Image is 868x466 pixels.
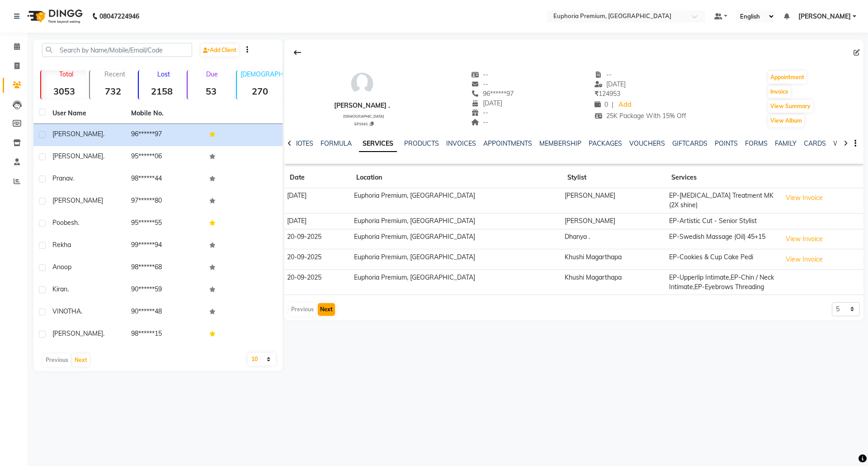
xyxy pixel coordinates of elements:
[349,70,376,97] img: avatar
[594,100,608,109] span: 0
[351,270,562,295] td: Euphoria Premium, [GEOGRAPHIC_DATA]
[52,130,103,138] span: [PERSON_NAME]
[833,139,859,147] a: WALLET
[52,329,103,338] span: [PERSON_NAME]
[351,249,562,270] td: Euphoria Premium, [GEOGRAPHIC_DATA]
[768,86,791,98] button: Invoice
[768,114,804,127] button: View Album
[189,70,234,78] p: Due
[142,70,185,78] p: Lost
[589,139,622,147] a: PACKAGES
[293,139,313,147] a: NOTES
[483,139,532,147] a: APPOINTMENTS
[52,263,71,271] span: Anoop
[52,174,72,182] span: Pranav
[343,114,384,119] span: [DEMOGRAPHIC_DATA]
[99,4,139,29] b: 08047224946
[351,188,562,214] td: Euphoria Premium, [GEOGRAPHIC_DATA]
[67,285,69,293] span: .
[351,213,562,229] td: Euphoria Premium, [GEOGRAPHIC_DATA]
[666,249,778,270] td: EP-Cookies & Cup Cake Pedi
[52,196,103,204] span: [PERSON_NAME]
[52,152,103,160] span: [PERSON_NAME]
[52,285,67,293] span: Kiran
[617,99,633,111] a: Add
[284,167,351,188] th: Date
[666,213,778,229] td: EP-Artistic Cut - Senior Stylist
[359,136,397,152] a: SERVICES
[666,188,778,214] td: EP-[MEDICAL_DATA] Treatment MK (2X shine)
[768,71,807,84] button: Appointment
[539,139,581,147] a: MEMBERSHIP
[562,188,666,214] td: [PERSON_NAME]
[23,4,85,29] img: logo
[103,329,104,338] span: .
[768,100,813,113] button: View Summary
[782,252,827,266] button: View Invoice
[78,219,79,227] span: .
[629,139,665,147] a: VOUCHERS
[81,307,82,315] span: .
[804,139,826,147] a: CARDS
[672,139,708,147] a: GIFTCARDS
[798,12,851,21] span: [PERSON_NAME]
[72,354,90,366] button: Next
[446,139,476,147] a: INVOICES
[318,303,335,316] button: Next
[41,86,87,97] strong: 3053
[284,188,351,214] td: [DATE]
[237,86,283,97] strong: 270
[284,249,351,270] td: 20-09-2025
[404,139,439,147] a: PRODUCTS
[562,249,666,270] td: Khushi Magarthapa
[52,219,78,227] span: Poobesh
[284,229,351,249] td: 20-09-2025
[241,70,283,78] p: [DEMOGRAPHIC_DATA]
[52,307,81,315] span: VINOTHA
[321,139,352,147] a: FORMULA
[188,86,234,97] strong: 53
[594,90,620,98] span: 124953
[562,229,666,249] td: Dhanya .
[471,99,502,107] span: [DATE]
[594,90,599,98] span: ₹
[562,213,666,229] td: [PERSON_NAME]
[471,109,488,117] span: --
[666,270,778,295] td: EP-Upperlip Intimate,EP-Chin / Neck Intimate,EP-Eyebrows Threading
[562,270,666,295] td: Khushi Magarthapa
[72,174,74,182] span: .
[351,229,562,249] td: Euphoria Premium, [GEOGRAPHIC_DATA]
[338,120,390,127] div: EP1641
[471,80,488,88] span: --
[126,103,204,124] th: Mobile No.
[782,232,827,246] button: View Invoice
[139,86,185,97] strong: 2158
[612,100,613,109] span: |
[594,80,626,88] span: [DATE]
[90,86,136,97] strong: 732
[471,71,488,79] span: --
[45,70,87,78] p: Total
[782,191,827,205] button: View Invoice
[47,103,126,124] th: User Name
[594,112,686,120] span: 25K Package With 15% Off
[334,101,390,110] div: [PERSON_NAME] .
[94,70,136,78] p: Recent
[103,152,104,160] span: .
[201,44,239,57] a: Add Client
[351,167,562,188] th: Location
[42,43,192,57] input: Search by Name/Mobile/Email/Code
[745,139,768,147] a: FORMS
[284,270,351,295] td: 20-09-2025
[284,213,351,229] td: [DATE]
[562,167,666,188] th: Stylist
[103,130,104,138] span: .
[471,118,488,126] span: --
[594,71,612,79] span: --
[775,139,797,147] a: FAMILY
[52,241,71,249] span: Rekha
[666,167,778,188] th: Services
[715,139,738,147] a: POINTS
[666,229,778,249] td: EP-Swedish Massage (Oil) 45+15
[288,44,307,61] div: Back to Client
